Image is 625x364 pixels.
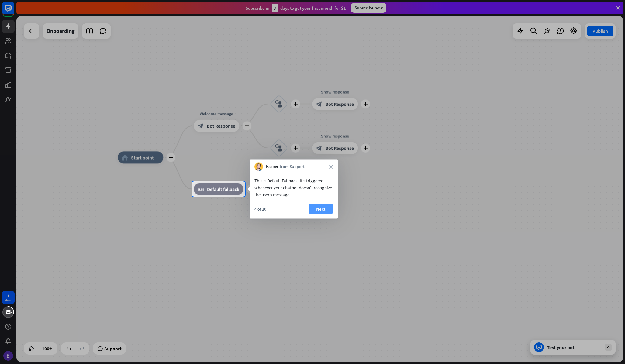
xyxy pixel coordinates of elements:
[329,165,333,169] i: close
[309,204,333,214] button: Next
[254,177,333,198] div: This is Default Fallback. It’s triggered whenever your chatbot doesn't recognize the user’s message.
[280,164,305,170] span: from Support
[5,2,23,21] button: Open LiveChat chat widget
[266,164,278,170] span: Kacper
[254,206,266,212] div: 4 of 10
[198,186,204,192] i: block_fallback
[207,186,239,192] span: Default fallback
